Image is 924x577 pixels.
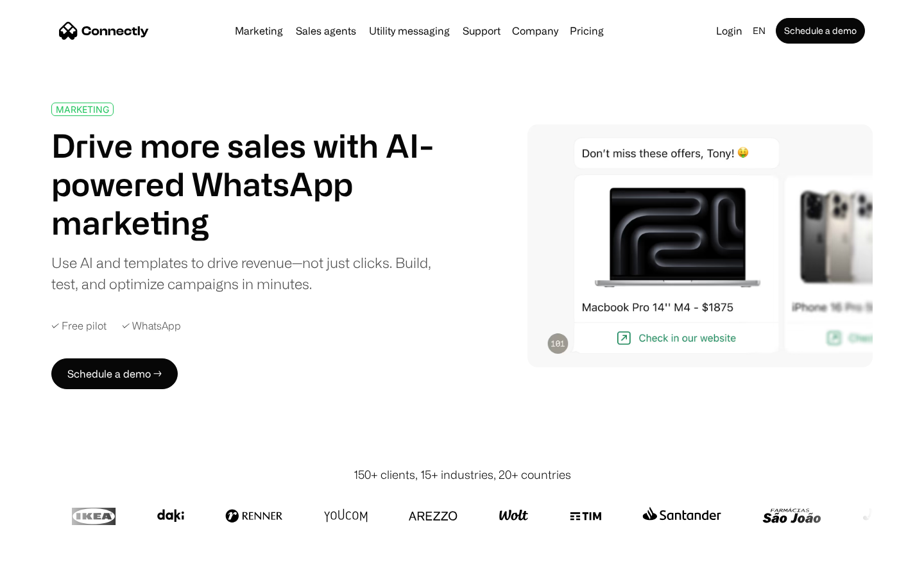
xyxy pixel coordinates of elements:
[711,22,748,40] a: Login
[565,26,609,36] a: Pricing
[291,26,361,36] a: Sales agents
[364,26,455,36] a: Utility messaging
[753,22,766,40] div: en
[13,553,77,573] aside: Language selected: English
[458,26,506,36] a: Support
[51,126,448,242] h1: Drive more sales with AI-powered WhatsApp marketing
[354,466,571,483] div: 150+ clients, 15+ industries, 20+ countries
[51,320,107,332] div: ✓ Free pilot
[122,320,181,332] div: ✓ WhatsApp
[51,358,178,389] a: Schedule a demo →
[230,26,288,36] a: Marketing
[512,22,558,40] div: Company
[56,105,109,114] div: MARKETING
[26,555,77,573] ul: Language list
[51,252,448,294] div: Use AI and templates to drive revenue—not just clicks. Build, test, and optimize campaigns in min...
[776,18,865,44] a: Schedule a demo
